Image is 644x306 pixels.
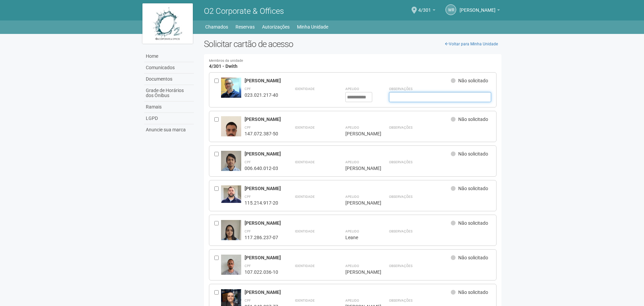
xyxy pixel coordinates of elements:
small: Membros da unidade [209,59,497,63]
div: 023.021.217-40 [245,92,278,98]
strong: Observações [389,299,413,302]
a: Ramais [144,101,194,113]
h2: Solicitar cartão de acesso [204,39,502,49]
div: [PERSON_NAME] [245,151,451,157]
strong: Apelido [345,229,359,233]
div: 115.214.917-20 [245,200,278,206]
a: Comunicados [144,62,194,74]
a: Autorizações [262,22,290,32]
div: [PERSON_NAME] [345,131,372,137]
img: logo.jpg [142,3,193,44]
strong: Apelido [345,299,359,302]
strong: Apelido [345,160,359,164]
img: user.jpg [221,220,241,264]
strong: Identidade [295,229,315,233]
span: Não solicitado [458,220,488,226]
a: Documentos [144,74,194,85]
strong: CPF [245,229,251,233]
strong: Identidade [295,87,315,91]
strong: Apelido [345,195,359,199]
strong: Observações [389,126,413,129]
div: [PERSON_NAME] [245,78,451,84]
a: Anuncie sua marca [144,124,194,135]
strong: Observações [389,264,413,268]
a: Minha Unidade [297,22,328,32]
div: Leane [345,234,372,241]
div: 117.286.237-07 [245,234,278,241]
div: [PERSON_NAME] [245,185,451,191]
span: Não solicitado [458,290,488,295]
div: [PERSON_NAME] [345,269,372,275]
span: Não solicitado [458,117,488,122]
a: Home [144,51,194,62]
strong: Identidade [295,299,315,302]
div: [PERSON_NAME] [345,200,372,206]
a: Chamados [205,22,228,32]
a: [PERSON_NAME] [460,8,500,14]
strong: Apelido [345,87,359,91]
h4: 4/301 - Dwith [209,59,497,69]
a: Reservas [235,22,255,32]
img: user.jpg [221,151,241,194]
img: user.jpg [221,116,241,152]
strong: Identidade [295,195,315,199]
div: [PERSON_NAME] [245,116,451,122]
strong: CPF [245,87,251,91]
strong: Observações [389,195,413,199]
a: 4/301 [418,8,435,14]
a: LGPD [144,113,194,124]
strong: Observações [389,160,413,164]
strong: Apelido [345,126,359,129]
div: 107.022.036-10 [245,269,278,275]
a: WR [445,4,456,15]
strong: CPF [245,126,251,129]
strong: Identidade [295,160,315,164]
strong: Apelido [345,264,359,268]
span: Não solicitado [458,78,488,83]
span: Não solicitado [458,186,488,191]
strong: Identidade [295,264,315,268]
img: user.jpg [221,78,241,98]
span: WILLIAM ROSA [460,1,496,13]
span: Não solicitado [458,151,488,157]
div: 006.640.012-03 [245,165,278,171]
span: Não solicitado [458,255,488,260]
strong: CPF [245,160,251,164]
a: Voltar para Minha Unidade [441,39,502,49]
span: O2 Corporate & Offices [204,6,284,16]
strong: Observações [389,87,413,91]
strong: Identidade [295,126,315,129]
div: [PERSON_NAME] [245,220,451,226]
div: 147.072.387-50 [245,131,278,137]
span: 4/301 [418,1,431,13]
strong: CPF [245,264,251,268]
div: [PERSON_NAME] [245,255,451,261]
strong: Observações [389,229,413,233]
div: [PERSON_NAME] [345,165,372,171]
a: Grade de Horários dos Ônibus [144,85,194,101]
img: user.jpg [221,185,241,203]
strong: CPF [245,299,251,302]
div: [PERSON_NAME] [245,289,451,295]
img: user.jpg [221,255,241,277]
strong: CPF [245,195,251,199]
